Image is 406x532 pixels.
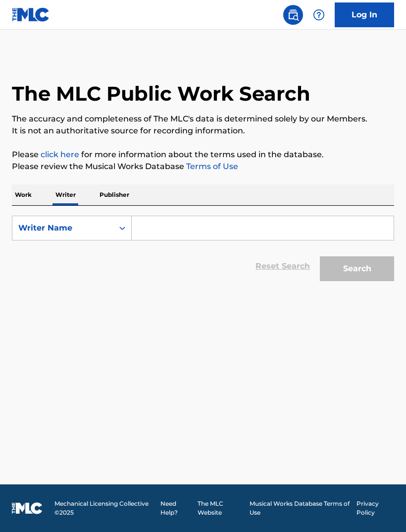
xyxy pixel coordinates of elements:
p: Please for more information about the terms used in the database. [12,149,394,161]
p: It is not an authoritative source for recording information. [12,125,394,137]
p: Publisher [97,184,132,205]
a: Privacy Policy [356,499,394,517]
a: Log In [335,2,394,27]
a: click here [41,150,79,159]
span: Mechanical Licensing Collective © 2025 [54,499,154,517]
form: Search Form [12,216,394,286]
p: Work [12,184,35,205]
a: Need Help? [160,499,192,517]
p: Please review the Musical Works Database [12,161,394,173]
p: The accuracy and completeness of The MLC's data is determined solely by our Members. [12,113,394,125]
img: logo [12,502,43,514]
img: help [313,9,325,21]
div: Writer Name [18,222,107,234]
img: search [287,9,299,21]
a: The MLC Website [198,499,244,517]
a: Musical Works Database Terms of Use [250,499,351,517]
p: Writer [52,184,79,205]
img: MLC Logo [12,7,50,22]
a: Public Search [283,5,303,25]
h1: The MLC Public Work Search [12,81,310,106]
div: Help [309,5,329,25]
a: Terms of Use [184,162,238,171]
